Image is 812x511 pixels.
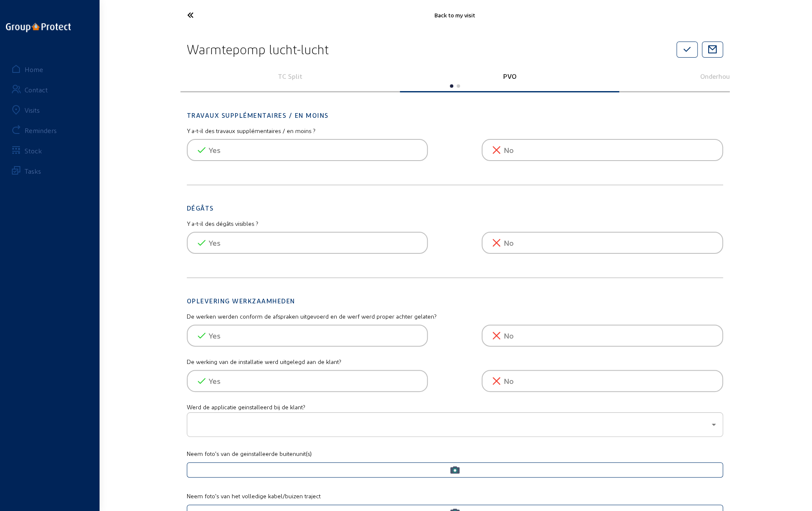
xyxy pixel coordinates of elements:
a: Stock [5,140,94,161]
div: Visits [25,106,40,114]
div: Reminders [25,126,57,134]
p: TC Split [186,72,394,80]
span: Yes [209,237,220,249]
span: No [504,330,514,342]
div: Back to my visit [269,11,641,19]
a: Home [5,59,94,79]
swiper-slide: 2 / 3 [400,61,619,92]
a: Tasks [5,161,94,181]
span: Yes [209,144,220,156]
p: PVO [406,72,613,80]
span: Yes [209,330,220,342]
div: Home [25,65,43,73]
mat-label: De werken werden conform de afspraken uitgevoerd en de werf werd proper achter gelaten? [187,311,723,325]
img: logo-oneline.png [6,23,71,32]
mat-label: De werking van de installatie werd uitgelegd aan de klant? [187,357,723,370]
div: Stock [25,147,42,155]
a: Reminders [5,120,94,140]
mat-label: Neem foto's van het volledige kabel/buizen traject [187,492,321,500]
h2: Dégâts [187,190,723,213]
mat-label: Y a-t-il des travaux supplémentaires / en moins ? [187,126,723,139]
mat-label: Neem foto's van de geinstalleerde buitenunit(s) [187,450,312,457]
span: Yes [209,375,220,387]
mat-label: Y a-t-il des dégâts visibles ? [187,219,723,232]
span: No [504,375,514,387]
swiper-slide: 1 / 3 [180,61,400,92]
h2: Travaux supplémentaires / en moins [187,97,723,120]
mat-label: Werd de applicatie geinstalleerd bij de klant? [187,403,305,411]
span: No [504,144,514,156]
h2: Oplevering werkzaamheden [187,283,723,306]
h2: Warmtepomp lucht-lucht [187,42,329,57]
div: Tasks [25,167,41,175]
div: Contact [25,86,48,94]
a: Contact [5,79,94,100]
span: No [504,237,514,249]
a: Visits [5,100,94,120]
